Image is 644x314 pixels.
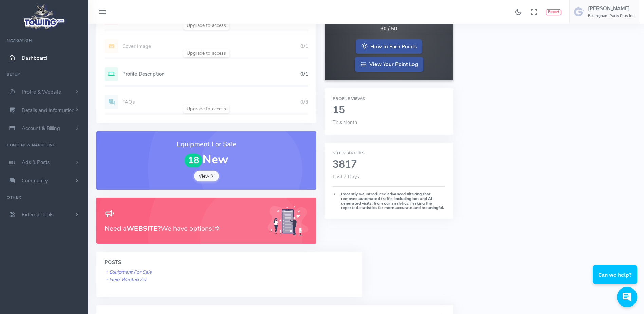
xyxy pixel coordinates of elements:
h6: Recently we introduced advanced filtering that removes automated traffic, including bot and AI-ge... [333,192,445,210]
h6: Bellingham Parts Plus Inc. [588,14,636,18]
h4: Posts [105,260,354,265]
h2: 3817 [333,159,445,170]
span: Profile & Website [22,89,61,95]
h6: Profile Views [333,97,445,101]
h3: Need a We have options! [105,223,259,234]
h5: Profile Description [122,71,300,77]
span: Dashboard [22,55,47,62]
span: Ads & Posts [22,159,50,166]
img: user-image [574,6,585,17]
div: 30 / 50 [381,25,397,33]
iframe: Conversations [588,246,644,314]
a: How to Earn Points [356,39,422,54]
img: logo [21,2,67,31]
h1: New [105,153,308,167]
span: This Month [333,119,357,126]
span: Last 7 Days [333,173,359,180]
span: 18 [184,154,203,168]
span: Community [22,177,48,184]
h3: Equipment For Sale [105,139,308,150]
a: Equipment For Sale [105,268,152,275]
a: View Your Point Log [355,57,423,72]
h5: 0/1 [300,71,308,77]
a: View [194,171,219,181]
img: Generic placeholder image [268,206,308,235]
b: WEBSITE? [127,224,161,233]
h2: 15 [333,105,445,116]
button: Report [546,9,561,15]
span: Details and Information [22,107,75,114]
span: Account & Billing [22,125,60,132]
a: Help Wanted Ad [105,276,146,283]
h5: [PERSON_NAME] [588,6,636,11]
h6: Site Searches [333,151,445,155]
span: External Tools [22,211,53,218]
